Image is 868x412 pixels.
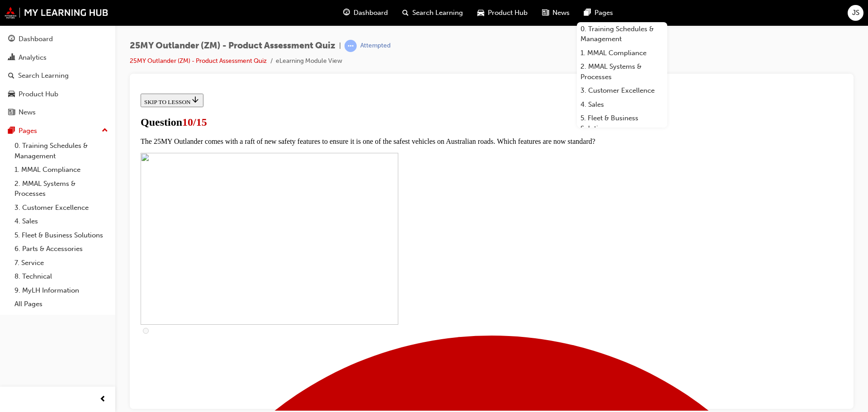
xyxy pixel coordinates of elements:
a: 5. Fleet & Business Solutions [577,111,667,135]
span: Dashboard [354,8,388,18]
div: Attempted [360,42,391,50]
span: Pages [594,8,613,18]
span: | [339,41,341,51]
a: 2. MMAL Systems & Processes [577,60,667,84]
button: Pages [4,123,112,139]
div: News [19,107,36,118]
span: search-icon [402,7,409,19]
a: 8. Technical [11,270,112,284]
span: News [552,8,570,18]
a: 7. Service [11,256,112,270]
button: DashboardAnalyticsSearch LearningProduct HubNews [4,29,112,123]
span: car-icon [8,90,15,99]
button: JS [848,5,863,21]
div: Dashboard [19,34,53,44]
a: 3. Customer Excellence [577,84,667,98]
div: Search Learning [18,71,69,81]
a: 2. MMAL Systems & Processes [11,177,112,201]
span: search-icon [8,72,14,80]
a: 4. Sales [577,98,667,112]
a: news-iconNews [535,4,577,22]
span: learningRecordVerb_ATTEMPT-icon [344,40,357,52]
a: 0. Training Schedules & Management [11,139,112,163]
a: 1. MMAL Compliance [11,163,112,177]
span: 25MY Outlander (ZM) - Product Assessment Quiz [130,41,335,51]
li: eLearning Module View [276,56,342,66]
a: 25MY Outlander (ZM) - Product Assessment Quiz [130,57,267,65]
span: pages-icon [584,7,591,19]
span: car-icon [477,7,484,19]
span: guage-icon [8,35,15,43]
a: search-iconSearch Learning [395,4,470,22]
span: guage-icon [343,7,350,19]
a: Product Hub [4,86,112,103]
span: news-icon [8,109,15,117]
span: SKIP TO LESSON [7,9,63,15]
a: News [4,104,112,121]
a: 1. MMAL Compliance [577,46,667,60]
span: prev-icon [99,394,106,405]
a: 9. MyLH Information [11,284,112,298]
div: Analytics [19,52,47,63]
span: up-icon [102,125,108,137]
a: car-iconProduct Hub [470,4,535,22]
a: Search Learning [4,67,112,84]
span: Product Hub [488,8,528,18]
a: 5. Fleet & Business Solutions [11,228,112,242]
a: guage-iconDashboard [336,4,395,22]
span: pages-icon [8,127,15,135]
a: Dashboard [4,31,112,47]
span: chart-icon [8,54,15,62]
span: JS [852,8,859,18]
div: Product Hub [19,89,58,99]
a: pages-iconPages [577,4,620,22]
div: Pages [19,126,37,136]
a: Analytics [4,49,112,66]
a: 6. Parts & Accessories [11,242,112,256]
span: news-icon [542,7,549,19]
button: SKIP TO LESSON [4,4,66,17]
a: 3. Customer Excellence [11,201,112,215]
img: mmal [5,7,108,19]
a: 4. Sales [11,214,112,228]
span: Search Learning [412,8,463,18]
a: All Pages [11,297,112,311]
a: 0. Training Schedules & Management [577,22,667,46]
